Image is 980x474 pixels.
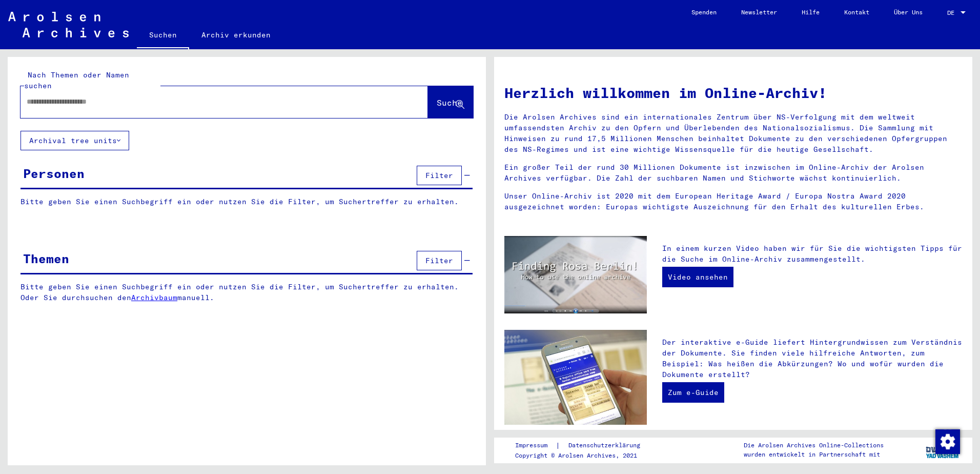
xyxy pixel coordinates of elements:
[515,440,556,451] a: Impressum
[417,251,462,270] button: Filter
[21,196,473,207] p: Bitte geben Sie einen Suchbegriff ein oder nutzen Sie die Filter, um Suchertreffer zu erhalten.
[935,429,959,453] div: Zustimmung ändern
[744,450,884,459] p: wurden entwickelt in Partnerschaft mit
[662,382,724,403] a: Zum e-Guide
[924,437,962,463] img: yv_logo.png
[428,86,473,118] button: Suche
[23,249,69,268] div: Themen
[662,337,962,380] p: Der interaktive e-Guide liefert Hintergrundwissen zum Verständnis der Dokumente. Sie finden viele...
[425,171,453,180] span: Filter
[23,164,85,183] div: Personen
[504,162,962,184] p: Ein großer Teil der rund 30 Millionen Dokumente ist inzwischen im Online-Archiv der Arolsen Archi...
[425,256,453,265] span: Filter
[437,97,462,108] span: Suche
[21,131,129,150] button: Archival tree units
[137,23,189,49] a: Suchen
[560,440,652,451] a: Datenschutzerklärung
[504,191,962,212] p: Unser Online-Archiv ist 2020 mit dem European Heritage Award / Europa Nostra Award 2020 ausgezeic...
[504,330,647,425] img: eguide.jpg
[8,12,129,37] img: Arolsen_neg.svg
[662,267,733,287] a: Video ansehen
[515,440,652,451] div: |
[24,70,129,90] mat-label: Nach Themen oder Namen suchen
[504,112,962,155] p: Die Arolsen Archives sind ein internationales Zentrum über NS-Verfolgung mit dem weltweit umfasse...
[515,451,652,460] p: Copyright © Arolsen Archives, 2021
[417,166,462,185] button: Filter
[21,282,473,303] p: Bitte geben Sie einen Suchbegriff ein oder nutzen Sie die Filter, um Suchertreffer zu erhalten. O...
[744,441,884,450] p: Die Arolsen Archives Online-Collections
[189,23,283,47] a: Archiv erkunden
[504,82,962,104] h1: Herzlich willkommen im Online-Archiv!
[947,9,958,16] span: DE
[131,293,177,302] a: Archivbaum
[662,243,962,265] p: In einem kurzen Video haben wir für Sie die wichtigsten Tipps für die Suche im Online-Archiv zusa...
[504,236,647,313] img: video.jpg
[935,429,960,454] img: Zustimmung ändern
